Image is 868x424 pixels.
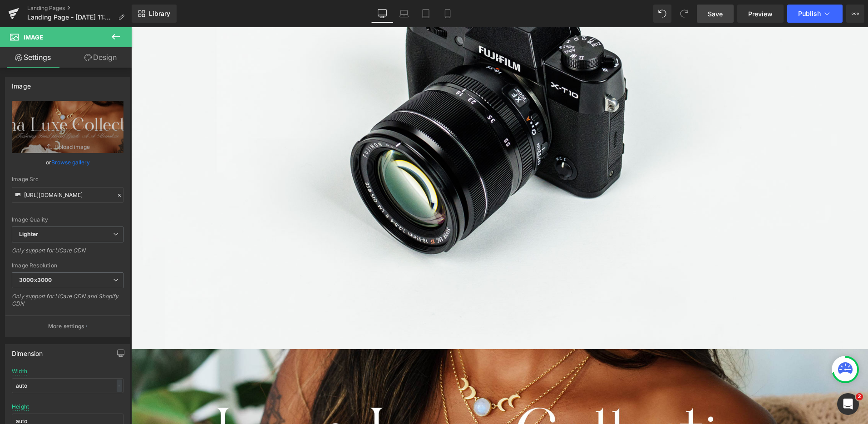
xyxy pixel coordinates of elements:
[12,158,123,167] div: or
[748,9,773,19] span: Preview
[51,154,90,170] a: Browse gallery
[132,5,177,23] a: New Library
[19,231,38,237] b: Lighter
[117,380,122,392] div: -
[19,276,52,283] b: 3000x3000
[856,393,863,400] span: 2
[5,316,130,337] button: More settings
[393,5,415,23] a: Laptop
[24,34,43,41] span: Image
[798,10,821,17] span: Publish
[12,77,31,90] div: Image
[48,322,84,330] p: More settings
[12,345,43,357] div: Dimension
[415,5,437,23] a: Tablet
[12,217,123,223] div: Image Quality
[12,368,27,375] div: Width
[371,5,393,23] a: Desktop
[12,187,123,203] input: Link
[437,5,459,23] a: Mobile
[708,9,723,19] span: Save
[12,176,123,182] div: Image Src
[68,47,133,68] a: Design
[12,378,123,393] input: auto
[12,262,123,269] div: Image Resolution
[12,247,123,260] div: Only support for UCare CDN
[12,293,123,313] div: Only support for UCare CDN and Shopify CDN
[27,5,132,12] a: Landing Pages
[12,404,29,410] div: Height
[737,5,784,23] a: Preview
[675,5,693,23] button: Redo
[27,14,114,21] span: Landing Page - [DATE] 11:01:41
[787,5,843,23] button: Publish
[149,10,170,18] span: Library
[653,5,671,23] button: Undo
[837,393,859,415] iframe: Intercom live chat
[846,5,864,23] button: More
